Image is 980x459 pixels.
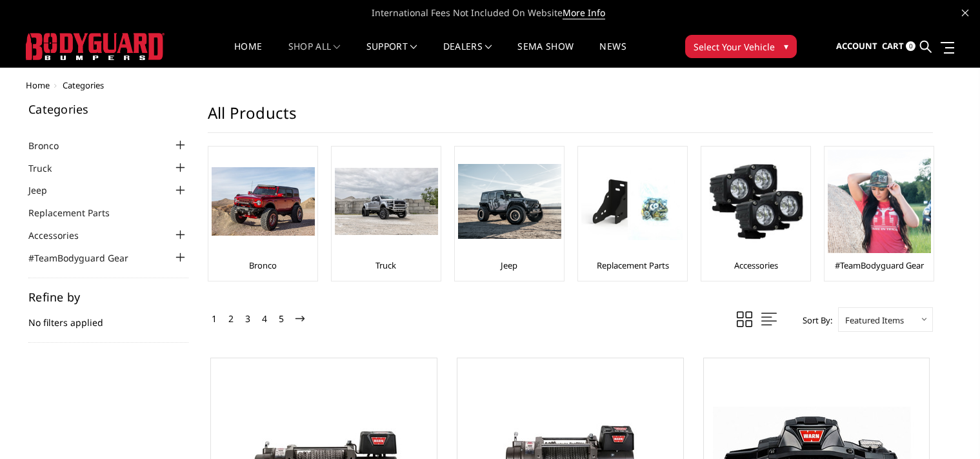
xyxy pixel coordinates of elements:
h5: Refine by [28,291,188,303]
span: Categories [63,79,104,91]
a: Dealers [443,42,492,67]
a: 3 [242,311,254,327]
a: 4 [259,311,270,327]
label: Sort By: [795,311,832,330]
a: Cart 0 [882,29,915,64]
div: No filters applied [28,291,188,343]
a: Home [234,42,262,67]
span: Account [836,40,877,52]
img: BODYGUARD BUMPERS [26,33,165,60]
a: Truck [28,161,68,175]
a: More Info [563,6,605,19]
h1: All Products [208,103,933,133]
a: Truck [375,260,396,271]
a: Replacement Parts [597,260,669,271]
a: Replacement Parts [28,206,126,219]
a: News [599,42,626,67]
a: Accessories [28,229,95,242]
button: Select Your Vehicle [685,35,797,58]
a: Bronco [249,260,277,271]
a: Jeep [501,260,517,271]
iframe: Chat Widget [915,397,980,459]
a: SEMA Show [517,42,574,67]
a: 1 [208,311,220,327]
a: #TeamBodyguard Gear [835,260,924,271]
span: Select Your Vehicle [694,40,775,54]
a: Bronco [28,139,75,152]
a: Accessories [734,260,778,271]
a: Support [366,42,417,67]
a: #TeamBodyguard Gear [28,251,145,265]
h5: Categories [28,103,188,115]
span: Cart [882,40,904,52]
a: Account [836,29,877,64]
a: 2 [225,311,237,327]
a: Jeep [28,183,63,197]
span: ▾ [784,39,788,53]
span: 0 [906,41,915,51]
a: Home [26,79,50,91]
a: shop all [288,42,341,67]
a: 5 [275,311,287,327]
